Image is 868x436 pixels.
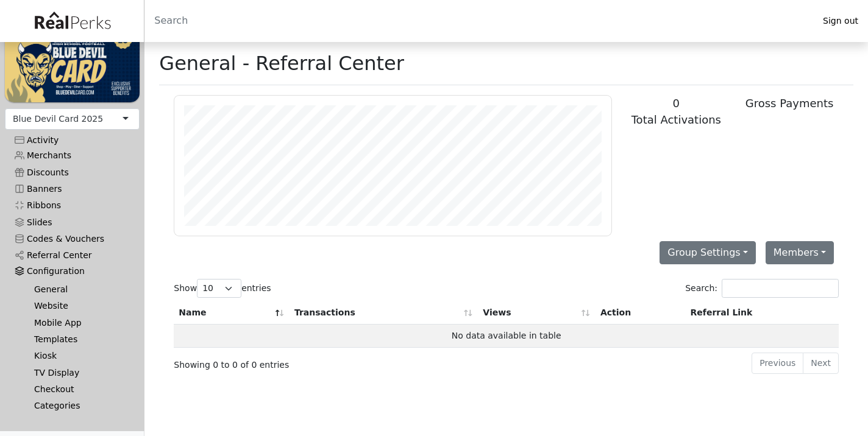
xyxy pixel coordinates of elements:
div: Showing 0 to 0 of 0 entries [174,351,442,371]
div: Activity [15,135,130,146]
th: Name: activate to sort column descending [174,301,290,325]
a: Kiosk [24,348,130,364]
a: Ribbons [5,197,140,214]
a: Slides [5,214,140,230]
div: Blue Devil Card 2025 [13,113,103,125]
th: Transactions: activate to sort column ascending [290,301,478,325]
a: Checkout [24,381,130,398]
div: Total Activations [627,111,725,128]
input: Search: [722,279,839,298]
div: 0 [627,95,725,111]
th: Action [596,301,686,325]
a: TV Display [24,364,130,381]
td: No data available in table [174,325,839,348]
a: Sign out [813,13,868,29]
a: Templates [24,331,130,348]
a: Merchants [5,147,140,164]
img: real_perks_logo-01.svg [28,7,116,35]
div: Gross Payments [740,95,839,111]
a: Referral Center [5,247,140,264]
a: Categories [24,398,130,414]
a: Mobile App [24,314,130,331]
label: Show entries [174,279,271,298]
a: Website [24,298,130,314]
a: Codes & Vouchers [5,231,140,247]
select: Showentries [197,279,241,298]
th: Views: activate to sort column ascending [478,301,596,325]
label: Search: [685,279,839,298]
button: Group Settings [660,241,756,264]
input: Search [144,6,813,35]
button: Members [766,241,834,264]
a: Banners [5,181,140,197]
div: Configuration [15,266,130,276]
a: General [24,281,130,298]
a: Discounts [5,164,140,180]
th: Referral Link [686,301,839,325]
img: WvZzOez5OCqmO91hHZfJL7W2tJ07LbGMjwPPNJwI.png [5,25,140,102]
h1: General - Referral Center [159,52,404,75]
